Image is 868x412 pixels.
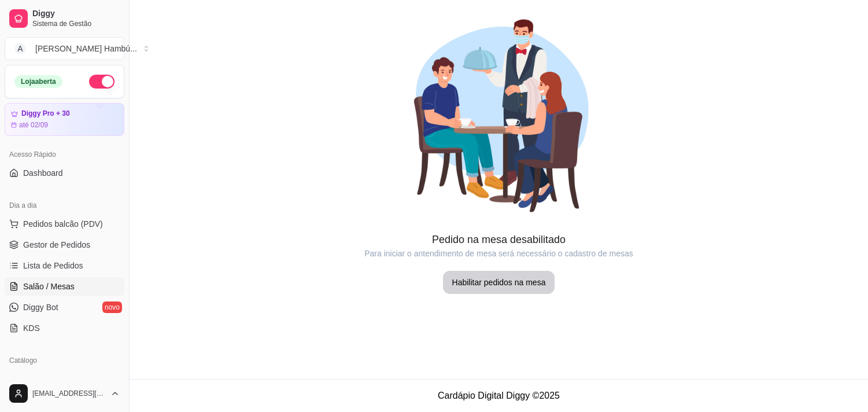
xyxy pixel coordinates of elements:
[14,43,26,54] span: A
[5,196,124,215] div: Dia a dia
[32,389,106,398] span: [EMAIL_ADDRESS][DOMAIN_NAME]
[5,380,124,407] button: [EMAIL_ADDRESS][DOMAIN_NAME]
[5,351,124,370] div: Catálogo
[19,120,48,130] article: até 02/09
[130,379,868,412] footer: Cardápio Digital Diggy © 2025
[23,239,90,251] span: Gestor de Pedidos
[5,164,124,182] a: Dashboard
[23,322,40,334] span: KDS
[5,37,124,60] button: Select a team
[130,231,868,248] article: Pedido na mesa desabilitado
[5,256,124,275] a: Lista de Pedidos
[23,373,56,385] span: Produtos
[5,5,124,32] a: DiggySistema de Gestão
[21,109,70,118] article: Diggy Pro + 30
[23,301,58,313] span: Diggy Bot
[5,103,124,136] a: Diggy Pro + 30até 02/09
[5,298,124,317] a: Diggy Botnovo
[89,75,114,89] button: Alterar Status
[32,19,120,28] span: Sistema de Gestão
[5,215,124,233] button: Pedidos balcão (PDV)
[14,75,62,88] div: Loja aberta
[5,277,124,296] a: Salão / Mesas
[5,319,124,337] a: KDS
[5,370,124,388] a: Produtos
[23,218,103,230] span: Pedidos balcão (PDV)
[5,145,124,164] div: Acesso Rápido
[32,9,120,19] span: Diggy
[23,167,63,179] span: Dashboard
[23,260,83,271] span: Lista de Pedidos
[23,281,75,292] span: Salão / Mesas
[5,236,124,254] a: Gestor de Pedidos
[130,248,868,259] article: Para iniciar o antendimento de mesa será necessário o cadastro de mesas
[443,271,555,294] button: Habilitar pedidos na mesa
[35,43,137,54] div: [PERSON_NAME] Hambú ...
